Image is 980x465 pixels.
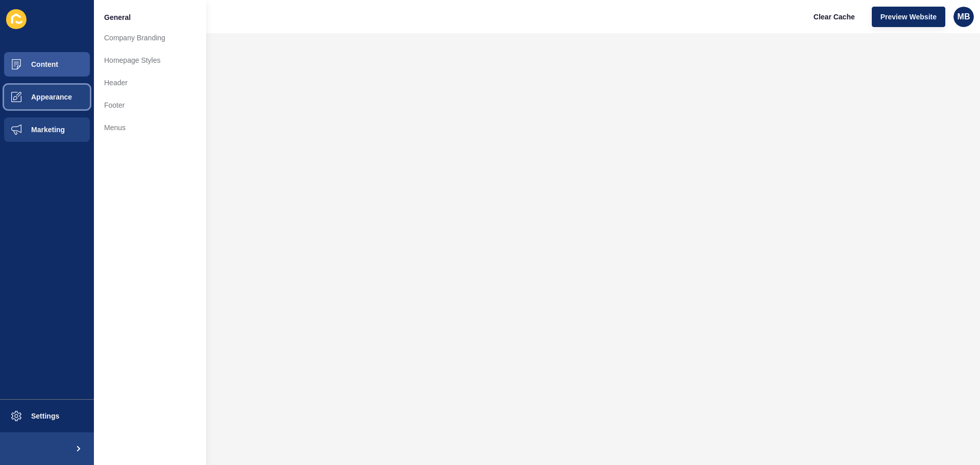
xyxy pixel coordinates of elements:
a: Homepage Styles [94,49,206,71]
span: Preview Website [880,12,937,22]
button: Preview Website [872,7,945,27]
span: Clear Cache [814,12,855,22]
span: General [104,12,131,22]
button: Clear Cache [805,7,864,27]
a: Header [94,71,206,94]
span: MB [958,12,970,22]
a: Menus [94,116,206,139]
a: Footer [94,94,206,116]
a: Company Branding [94,27,206,49]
